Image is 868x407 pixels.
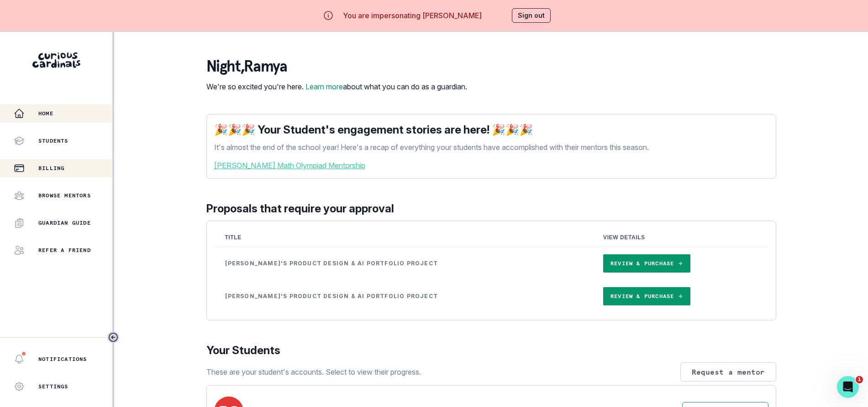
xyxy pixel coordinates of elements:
button: Request a mentor [680,362,776,381]
p: Browse Mentors [38,192,91,199]
p: Refer a friend [38,247,91,254]
p: Billing [38,165,64,172]
a: Review & Purchase [603,287,690,305]
p: night , Ramya [206,57,467,76]
a: Learn more [305,82,343,91]
p: You are impersonating [PERSON_NAME] [343,10,482,21]
img: Curious Cardinals Logo [32,52,80,68]
p: 🎉🎉🎉 Your Student's engagement stories are here! 🎉🎉🎉 [214,122,768,138]
a: Review & Purchase [603,254,690,273]
p: Students [38,137,68,144]
span: 1 [856,376,863,383]
p: Settings [38,383,68,390]
td: [PERSON_NAME]'s Product Design & AI Portfolio Project [214,247,593,280]
button: Toggle sidebar [107,331,119,343]
th: View Details [592,228,768,247]
p: Home [38,110,53,117]
th: Title [214,228,593,247]
p: Guardian Guide [38,219,91,227]
td: [PERSON_NAME]'s Product Design & AI Portfolio Project [214,280,593,313]
iframe: Intercom live chat [837,376,859,398]
p: These are your student's accounts. Select to view their progress. [206,366,421,377]
a: [PERSON_NAME] Math Olympiad Mentorship [214,160,768,171]
p: We're so excited you're here. about what you can do as a guardian. [206,81,467,92]
p: Proposals that require your approval [206,201,776,217]
button: Sign out [512,8,551,23]
p: Your Students [206,342,776,359]
p: Notifications [38,355,87,363]
p: It's almost the end of the school year! Here's a recap of everything your students have accomplis... [214,142,768,153]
